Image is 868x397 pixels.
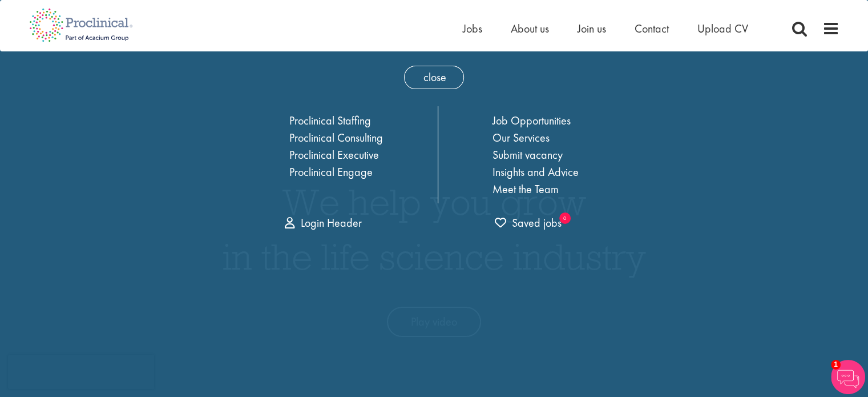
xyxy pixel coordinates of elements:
span: close [404,66,464,89]
a: Proclinical Staffing [289,113,371,128]
a: Job Opportunities [492,113,571,128]
a: Submit vacancy [492,147,563,162]
img: Chatbot [831,360,865,394]
a: 0 jobs in shortlist [495,215,562,231]
span: Saved jobs [495,215,562,230]
a: Upload CV [697,21,748,36]
a: Jobs [463,21,482,36]
a: About us [511,21,549,36]
a: Proclinical Engage [289,165,373,179]
a: Insights and Advice [492,165,579,179]
sub: 0 [559,212,571,224]
a: Login Header [285,215,362,230]
a: Join us [578,21,606,36]
a: Contact [635,21,669,36]
a: Proclinical Executive [289,147,379,162]
a: Our Services [492,130,550,145]
a: Proclinical Consulting [289,130,383,145]
span: 1 [831,360,841,370]
a: Meet the Team [492,182,559,197]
